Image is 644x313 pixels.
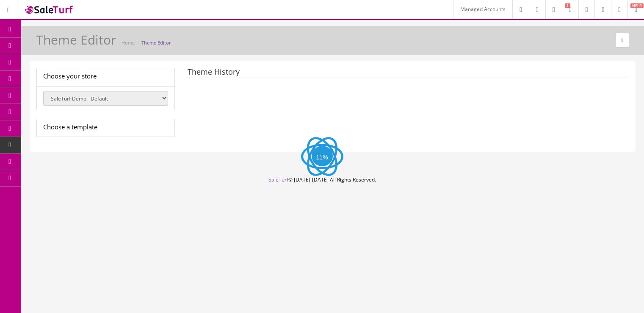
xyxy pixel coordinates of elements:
[43,73,168,80] h4: Choose your store
[43,123,168,131] h4: Choose a template
[188,68,629,78] legend: Theme History
[36,33,116,47] h1: Theme Editor
[24,4,75,15] img: SaleTurf
[122,39,135,46] a: Home
[630,3,644,8] span: HELP
[141,39,171,46] a: Theme Editor
[565,3,570,8] span: 1
[268,176,288,183] a: SaleTurf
